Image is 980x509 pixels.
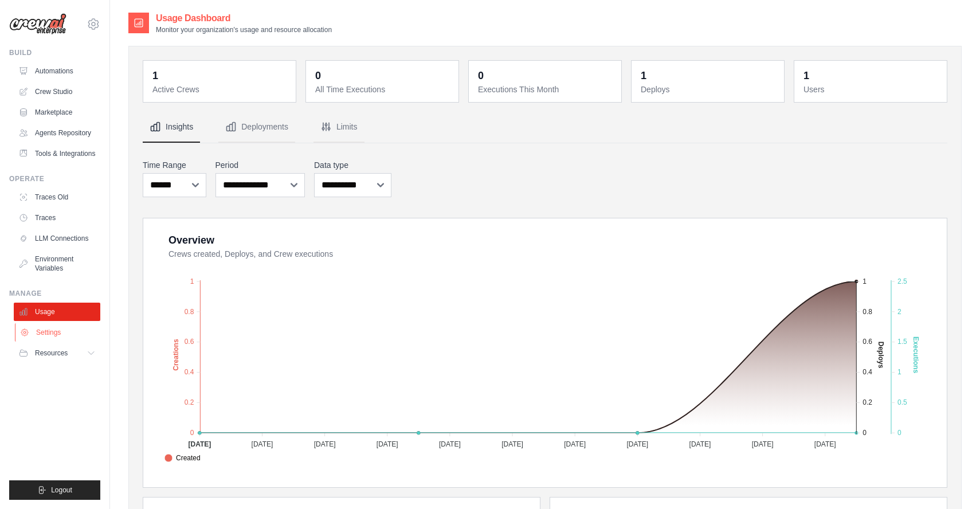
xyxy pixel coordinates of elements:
[185,398,194,406] tspan: 0.2
[315,84,452,95] dt: All Time Executions
[14,103,100,122] a: Marketplace
[188,440,211,448] tspan: [DATE]
[152,68,158,84] div: 1
[14,250,100,277] a: Environment Variables
[313,112,364,143] button: Limits
[863,368,872,376] tspan: 0.4
[863,338,872,346] tspan: 0.6
[863,277,867,285] tspan: 1
[314,159,391,171] label: Data type
[863,308,872,316] tspan: 0.8
[803,68,809,84] div: 1
[152,84,289,95] dt: Active Crews
[9,48,100,57] div: Build
[897,398,907,406] tspan: 0.5
[897,308,901,316] tspan: 2
[15,323,101,342] a: Settings
[143,112,947,143] nav: Tabs
[689,440,711,448] tspan: [DATE]
[218,112,295,143] button: Deployments
[14,144,100,163] a: Tools & Integrations
[315,68,321,84] div: 0
[877,342,885,369] text: Deploys
[156,11,332,25] h2: Usage Dashboard
[185,368,194,376] tspan: 0.4
[863,398,872,406] tspan: 0.2
[168,248,933,260] dt: Crews created, Deploys, and Crew executions
[164,453,201,463] span: Created
[190,429,194,437] tspan: 0
[641,68,646,84] div: 1
[168,232,214,248] div: Overview
[156,25,332,34] p: Monitor your organization's usage and resource allocation
[185,338,194,346] tspan: 0.6
[190,277,194,285] tspan: 1
[185,308,194,316] tspan: 0.8
[14,209,100,227] a: Traces
[35,349,68,358] span: Resources
[14,83,100,101] a: Crew Studio
[9,480,100,500] button: Logout
[641,84,777,95] dt: Deploys
[9,289,100,298] div: Manage
[752,440,774,448] tspan: [DATE]
[897,338,907,346] tspan: 1.5
[9,174,100,183] div: Operate
[814,440,836,448] tspan: [DATE]
[377,440,398,448] tspan: [DATE]
[14,124,100,142] a: Agents Repository
[478,84,614,95] dt: Executions This Month
[14,344,100,362] button: Resources
[912,336,920,373] text: Executions
[143,112,200,143] button: Insights
[14,62,100,80] a: Automations
[439,440,461,448] tspan: [DATE]
[803,84,940,95] dt: Users
[897,368,901,376] tspan: 1
[564,440,586,448] tspan: [DATE]
[14,188,100,206] a: Traces Old
[51,485,72,495] span: Logout
[626,440,648,448] tspan: [DATE]
[215,159,305,171] label: Period
[478,68,484,84] div: 0
[897,429,901,437] tspan: 0
[143,159,206,171] label: Time Range
[9,13,66,35] img: Logo
[252,440,273,448] tspan: [DATE]
[14,303,100,321] a: Usage
[14,229,100,248] a: LLM Connections
[897,277,907,285] tspan: 2.5
[172,339,180,371] text: Creations
[863,429,867,437] tspan: 0
[501,440,523,448] tspan: [DATE]
[314,440,336,448] tspan: [DATE]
